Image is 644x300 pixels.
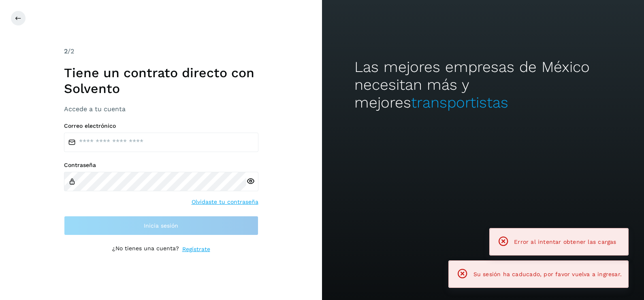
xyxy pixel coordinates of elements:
[64,123,258,129] label: Correo electrónico
[192,198,258,206] a: Olvidaste tu contraseña
[411,94,508,111] span: transportistas
[112,245,179,254] p: ¿No tienes una cuenta?
[354,58,612,112] h2: Las mejores empresas de México necesitan más y mejores
[182,245,210,254] a: Regístrate
[64,105,258,113] h3: Accede a tu cuenta
[64,216,258,235] button: Inicia sesión
[64,47,68,55] span: 2
[514,239,616,245] span: Error al intentar obtener las cargas
[64,65,258,96] h1: Tiene un contrato directo con Solvento
[64,46,258,56] div: /2
[64,162,258,169] label: Contraseña
[144,223,178,228] span: Inicia sesión
[473,271,622,277] span: Su sesión ha caducado, por favor vuelva a ingresar.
